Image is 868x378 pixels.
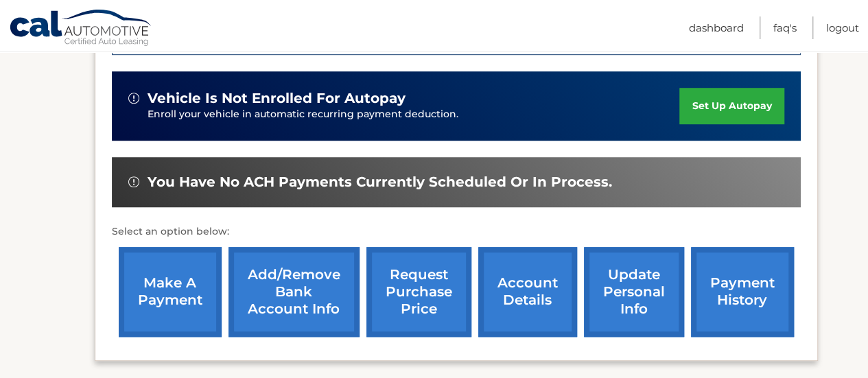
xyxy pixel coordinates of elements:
a: Logout [826,16,859,39]
a: make a payment [119,247,222,337]
img: alert-white.svg [128,176,139,187]
a: FAQ's [773,16,797,39]
img: alert-white.svg [128,93,139,104]
a: Cal Automotive [9,9,153,49]
a: request purchase price [366,247,471,337]
a: Add/Remove bank account info [228,247,360,337]
a: account details [478,247,577,337]
p: Select an option below: [112,224,801,240]
span: vehicle is not enrolled for autopay [148,90,406,107]
a: payment history [691,247,794,337]
p: Enroll your vehicle in automatic recurring payment deduction. [148,107,680,122]
a: Dashboard [689,16,744,39]
a: set up autopay [679,88,784,124]
a: update personal info [584,247,684,337]
span: You have no ACH payments currently scheduled or in process. [148,174,612,191]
